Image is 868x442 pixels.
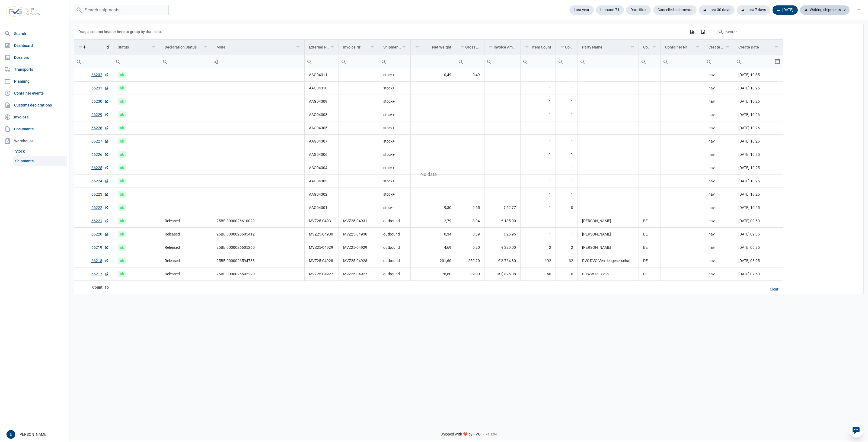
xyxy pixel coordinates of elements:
[74,55,113,68] td: Filter cell
[118,231,126,237] span: ok
[734,55,744,68] div: Search box
[456,68,484,82] td: 0,49
[596,5,624,15] div: Inbound 71
[339,228,379,241] td: MVZ25-04930
[520,188,556,201] td: 1
[118,204,126,211] span: ok
[343,45,360,49] div: Invoice Nr
[91,152,109,157] a: 66226
[725,45,729,49] span: Show filter options for column 'Create User'
[704,121,734,135] td: nav
[520,95,556,108] td: 1
[91,245,109,250] a: 66219
[577,214,639,228] td: [PERSON_NAME]
[556,55,577,68] input: Filter cell
[91,85,109,91] a: 66231
[560,45,564,49] span: Show filter options for column 'Colli Count'
[74,55,84,68] div: Search box
[577,40,639,55] td: Column Party Name
[118,98,126,105] span: ok
[13,146,67,156] a: Stock
[465,45,480,49] div: Gross Weight
[2,52,67,63] a: Dossiers
[520,228,556,241] td: 1
[520,135,556,148] td: 1
[738,166,760,170] span: [DATE] 10:25
[643,45,652,49] div: Country Code
[339,254,379,267] td: MVZ25-04928
[704,241,734,254] td: nav
[78,45,82,49] span: Show filter options for column 'Id'
[91,231,109,237] a: 66220
[556,241,577,254] td: 2
[738,179,760,183] span: [DATE] 10:25
[212,267,304,281] td: 25BEI0000026592220
[738,139,760,143] span: [DATE] 10:26
[556,68,577,82] td: 1
[639,254,660,267] td: DE
[738,86,760,90] span: [DATE] 10:26
[556,82,577,95] td: 1
[695,45,700,49] span: Show filter options for column 'Container Nr'
[556,161,577,175] td: 1
[304,40,339,55] td: Column External Ref
[2,76,67,87] a: Planning
[704,188,734,201] td: nav
[91,165,109,170] a: 66225
[411,55,456,68] input: Filter cell
[774,45,778,49] span: Show filter options for column 'Create Date'
[456,201,484,214] td: 9,65
[304,267,339,281] td: MVZ25-04927
[160,267,212,281] td: Released
[383,45,401,49] div: Shipment Kind
[118,125,126,131] span: ok
[521,55,530,68] div: Search box
[639,40,660,55] td: Column Country Code
[556,254,577,267] td: 32
[113,40,160,55] td: Column Status
[304,241,339,254] td: MVZ25-04929
[626,5,651,15] div: Date filter
[212,40,304,55] td: Column MRN
[410,40,456,55] td: Column Net Weight
[489,45,493,49] span: Show filter options for column 'Invoice Amount'
[91,205,109,210] a: 66222
[704,135,734,148] td: nav
[704,161,734,175] td: nav
[2,100,67,111] a: Customs declarations
[521,55,556,68] input: Filter cell
[704,55,734,68] input: Filter cell
[578,55,639,68] input: Filter cell
[212,55,222,68] div: Search box
[370,45,374,49] span: Show filter options for column 'Invoice Nr'
[639,55,649,68] div: Search box
[74,40,113,55] td: Column Id
[503,205,516,210] span: € 52,77
[304,55,339,68] td: Filter cell
[160,254,212,267] td: Released
[91,112,109,117] a: 66229
[456,228,484,241] td: 0,39
[520,267,556,281] td: 60
[160,40,212,55] td: Column Declaration Status
[556,108,577,121] td: 1
[379,241,410,254] td: outbound
[74,172,783,178] span: No data
[304,82,339,95] td: AAG04310
[78,24,778,39] div: Data grid toolbar
[738,73,760,77] span: [DATE] 10:35
[734,55,783,68] td: Filter cell
[520,201,556,214] td: 1
[734,55,774,68] input: Filter cell
[2,124,67,134] a: Documents
[577,267,639,281] td: BHWW sp. z o.o.
[305,55,339,68] input: Filter cell
[379,228,410,241] td: outbound
[2,88,67,99] a: Container events
[704,55,714,68] div: Search box
[410,241,456,254] td: 4,69
[556,135,577,148] td: 1
[556,148,577,161] td: 1
[212,55,304,68] input: Filter cell
[520,55,556,68] td: Filter cell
